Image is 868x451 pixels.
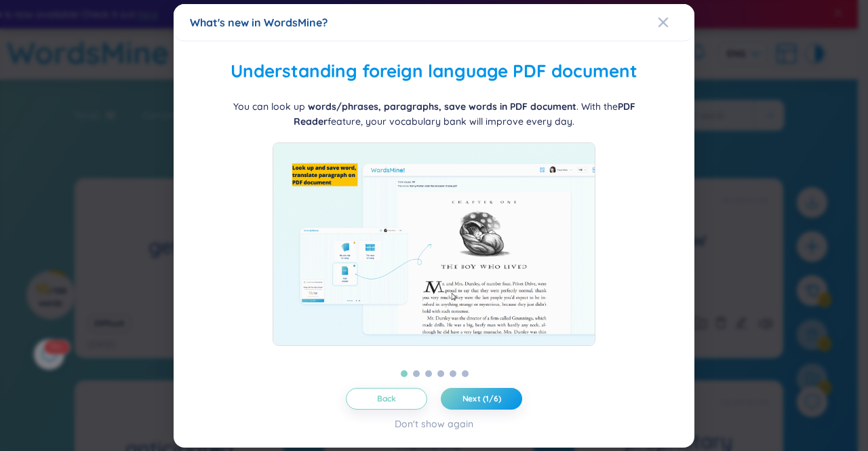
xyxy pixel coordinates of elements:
button: Close [658,4,694,41]
button: 3 [425,370,432,376]
button: 6 [462,370,469,376]
span: Next (1/6) [462,393,501,404]
div: Don't show again [395,416,473,431]
button: 1 [401,370,408,376]
button: 4 [437,370,444,376]
button: Back [346,387,427,409]
b: PDF Reader [294,100,635,127]
span: You can look up . With the feature, your vocabulary bank will improve every day. [233,100,635,127]
span: Back [377,393,397,404]
div: What's new in WordsMine? [190,15,678,30]
button: Next (1/6) [441,387,522,409]
button: 2 [413,370,420,376]
button: 5 [450,370,456,376]
b: words/phrases, paragraphs, save words in PDF document [308,100,576,112]
h2: Understanding foreign language PDF document [190,58,678,85]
